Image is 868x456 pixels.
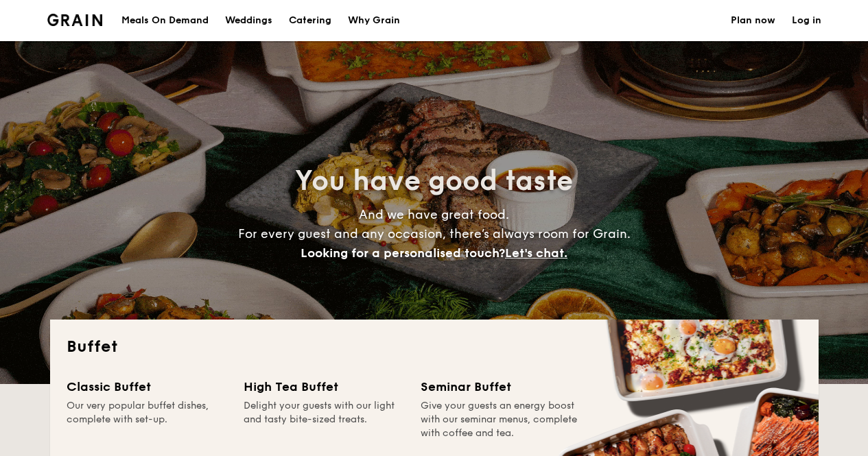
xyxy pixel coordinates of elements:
div: Classic Buffet [67,377,227,396]
div: Give your guests an energy boost with our seminar menus, complete with coffee and tea. [421,399,581,440]
span: And we have great food. For every guest and any occasion, there’s always room for Grain. [238,207,631,261]
span: You have good taste [295,165,573,197]
h2: Buffet [67,336,802,358]
span: Looking for a personalised touch? [301,245,505,261]
div: Delight your guests with our light and tasty bite-sized treats. [244,399,404,440]
span: Let's chat. [505,245,567,261]
img: Grain [47,14,103,26]
div: High Tea Buffet [244,377,404,396]
div: Our very popular buffet dishes, complete with set-up. [67,399,227,440]
div: Seminar Buffet [421,377,581,396]
a: Logotype [47,14,103,26]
